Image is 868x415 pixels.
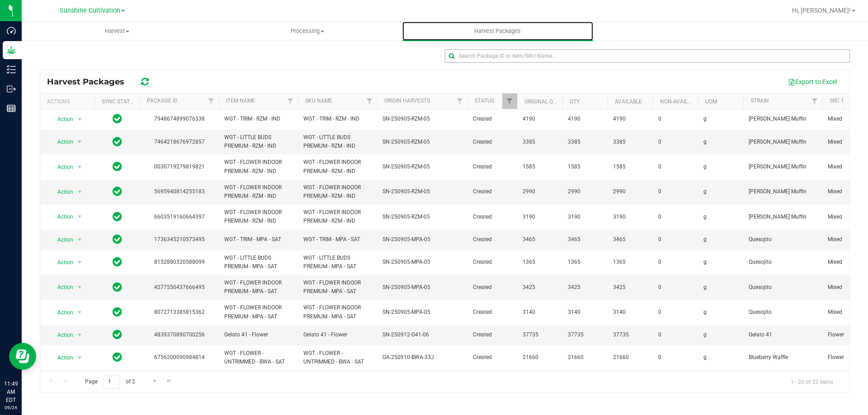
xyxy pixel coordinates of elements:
span: SN-250912-G41-06 [382,331,429,339]
button: Export to Excel [782,74,843,89]
span: 3140 [568,308,602,317]
a: Filter [283,93,298,109]
span: WGT - LITTLE BUDS PREMIUM - RZM - IND [303,133,372,150]
span: select [74,281,85,294]
span: Mixed [828,138,862,146]
span: 0 [658,163,693,171]
span: Mixed [828,308,862,317]
span: 0 [658,331,693,339]
span: g [703,235,738,244]
span: select [74,329,85,341]
span: Mixed [828,258,862,266]
div: 7464218676972857 [138,138,220,146]
span: 0 [658,115,693,123]
a: Filter [502,93,517,109]
span: Gelato 41 - Flower [303,331,372,339]
a: Harvest Packages [402,22,593,41]
span: SN-250905-MPA-05 [382,283,430,292]
span: Created [473,283,512,292]
span: 0 [658,353,693,362]
a: Original Qty [524,98,559,105]
span: WGT - FLOWER INDOOR PREMIUM - MPA - SAT [303,279,372,296]
span: WGT - LITTLE BUDS PREMIUM - MPA - SAT [224,254,292,271]
span: Action [49,135,74,148]
a: Sync Status [102,98,137,105]
span: g [703,331,738,339]
span: In Sync [113,281,122,294]
span: WGT - FLOWER INDOOR PREMIUM - RZM - IND [224,208,292,225]
a: Processing [212,22,402,41]
a: Filter [453,93,467,109]
span: [PERSON_NAME] Muffin [749,138,817,146]
span: WGT - LITTLE BUDS PREMIUM - MPA - SAT [303,254,372,271]
span: 37735 [613,331,647,339]
a: Qty [570,98,580,105]
span: 4190 [613,115,647,123]
p: 09/24 [4,404,18,411]
span: SN-250905-RZM-05 [382,187,430,196]
span: In Sync [113,233,122,246]
inline-svg: Dashboard [7,26,16,35]
a: Go to the next page [148,375,161,387]
p: 11:49 AM EDT [4,380,18,404]
span: Mixed [828,187,862,196]
div: 4277550437666495 [138,283,220,292]
span: Flower [828,331,862,339]
span: Hi, [PERSON_NAME]! [792,7,851,14]
span: WGT - FLOWER - UNTRIMMED - BWA - SAT [224,349,292,366]
span: g [703,138,738,146]
span: 21660 [568,353,602,362]
span: select [74,233,85,246]
span: 3465 [523,235,557,244]
span: 2990 [613,187,647,196]
div: 7948674899076338 [138,115,220,123]
span: 3190 [613,213,647,221]
span: Created [473,163,512,171]
inline-svg: Inventory [7,65,16,74]
a: Src Type [830,98,854,104]
div: 1736345210573495 [138,235,220,244]
span: 3140 [523,308,557,317]
span: WGT - FLOWER INDOOR PREMIUM - RZM - IND [224,183,292,201]
span: WGT - TRIM - MPA - SAT [303,235,372,244]
span: Blueberry Waffle [749,353,817,362]
a: Strain [750,98,769,104]
span: In Sync [113,256,122,268]
span: Quesojito [749,258,817,266]
span: Action [49,233,74,246]
span: 1585 [568,163,602,171]
span: SN-250905-RZM-05 [382,115,430,123]
input: Search Package ID or Item/SKU Name... [445,49,850,63]
div: 6603519160664397 [138,213,220,221]
input: 1 [104,375,120,389]
span: 2990 [523,187,557,196]
div: 6756200090984814 [138,353,220,362]
span: 1365 [613,258,647,266]
span: Created [473,331,512,339]
span: Processing [212,27,402,35]
a: SKU Name [305,98,332,104]
span: 3465 [613,235,647,244]
span: 0 [658,213,693,221]
inline-svg: Outbound [7,84,16,93]
span: g [703,353,738,362]
span: Harvest [22,27,212,35]
a: Status [475,98,494,104]
span: 0 [658,235,693,244]
span: [PERSON_NAME] Muffin [749,163,817,171]
span: Action [49,306,74,319]
span: Created [473,308,512,317]
span: [PERSON_NAME] Muffin [749,115,817,123]
span: GA-250910-BWA-33J [382,353,434,362]
span: [PERSON_NAME] Muffin [749,213,817,221]
span: 37735 [523,331,557,339]
a: Package ID [147,98,178,104]
span: Action [49,113,74,126]
span: Mixed [828,163,862,171]
span: Action [49,161,74,173]
span: Created [473,353,512,362]
span: 4190 [523,115,557,123]
a: Filter [807,93,822,109]
span: In Sync [113,351,122,364]
span: 3425 [523,283,557,292]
